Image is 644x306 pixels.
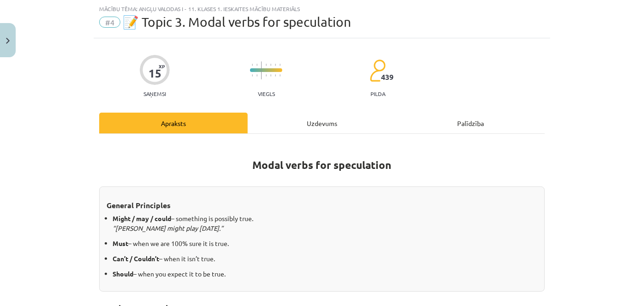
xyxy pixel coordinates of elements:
[6,38,10,44] img: icon-close-lesson-0947bae3869378f0d4975bcd49f059093ad1ed9edebbc8119c70593378902aed.svg
[261,61,262,79] img: icon-long-line-d9ea69661e0d244f92f715978eff75569469978d946b2353a9bb055b3ed8787d.svg
[149,67,161,80] div: 15
[370,59,386,82] img: students-c634bb4e5e11cddfef0936a35e636f08e4e9abd3cc4e673bd6f9a4125e45ecb1.svg
[266,74,267,77] img: icon-short-line-57e1e144782c952c97e751825c79c345078a6d821885a25fce030b3d8c18986b.svg
[113,214,171,222] strong: Might / may / could
[99,17,120,28] span: #4
[370,90,385,97] p: pilda
[258,90,275,97] p: Viegls
[275,64,276,66] img: icon-short-line-57e1e144782c952c97e751825c79c345078a6d821885a25fce030b3d8c18986b.svg
[99,113,248,133] div: Apraksts
[253,158,392,172] strong: Modal verbs for speculation
[270,64,271,66] img: icon-short-line-57e1e144782c952c97e751825c79c345078a6d821885a25fce030b3d8c18986b.svg
[140,90,170,97] p: Saņemsi
[107,200,171,210] strong: General Principles
[256,74,257,77] img: icon-short-line-57e1e144782c952c97e751825c79c345078a6d821885a25fce030b3d8c18986b.svg
[113,224,223,232] em: “[PERSON_NAME] might play [DATE].”
[113,239,128,247] strong: Must
[113,254,537,264] p: – when it isn’t true.
[113,254,159,263] strong: Can’t / Couldn’t
[270,74,271,77] img: icon-short-line-57e1e144782c952c97e751825c79c345078a6d821885a25fce030b3d8c18986b.svg
[396,113,545,133] div: Palīdzība
[113,239,537,248] p: – when we are 100% sure it is true.
[123,14,351,30] span: 📝 Topic 3. Modal verbs for speculation
[252,74,253,77] img: icon-short-line-57e1e144782c952c97e751825c79c345078a6d821885a25fce030b3d8c18986b.svg
[280,64,280,66] img: icon-short-line-57e1e144782c952c97e751825c79c345078a6d821885a25fce030b3d8c18986b.svg
[252,64,253,66] img: icon-short-line-57e1e144782c952c97e751825c79c345078a6d821885a25fce030b3d8c18986b.svg
[256,64,257,66] img: icon-short-line-57e1e144782c952c97e751825c79c345078a6d821885a25fce030b3d8c18986b.svg
[113,270,133,278] strong: Should
[280,74,280,77] img: icon-short-line-57e1e144782c952c97e751825c79c345078a6d821885a25fce030b3d8c18986b.svg
[381,73,394,81] span: 439
[113,269,537,279] p: – when you expect it to be true.
[266,64,267,66] img: icon-short-line-57e1e144782c952c97e751825c79c345078a6d821885a25fce030b3d8c18986b.svg
[248,113,396,133] div: Uzdevums
[113,214,537,233] p: – something is possibly true.
[159,64,165,69] span: XP
[99,6,545,12] div: Mācību tēma: Angļu valodas i - 11. klases 1. ieskaites mācību materiāls
[275,74,276,77] img: icon-short-line-57e1e144782c952c97e751825c79c345078a6d821885a25fce030b3d8c18986b.svg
